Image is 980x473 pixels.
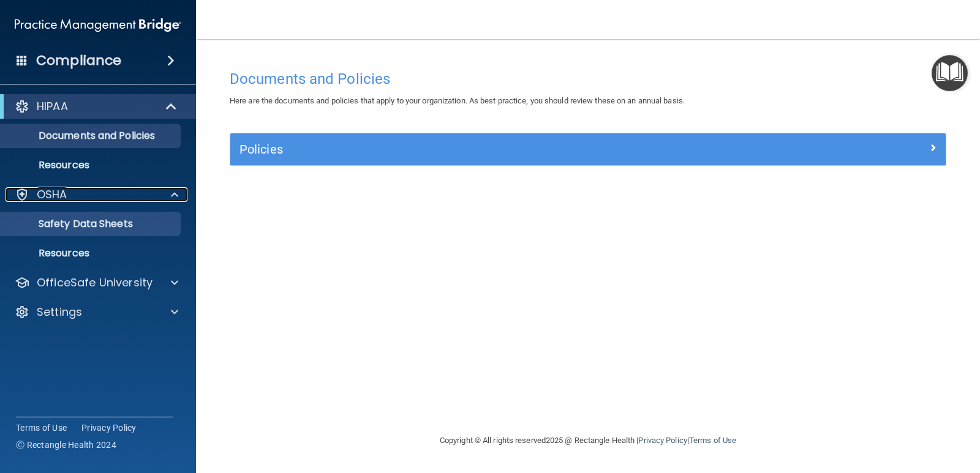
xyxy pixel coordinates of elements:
button: Open Resource Center [932,55,968,91]
a: Privacy Policy [638,436,687,445]
p: Resources [8,247,175,259]
a: Policies [239,140,937,159]
a: OSHA [15,187,178,202]
a: Terms of Use [16,422,67,434]
h4: Compliance [36,52,121,69]
img: PMB logo [15,13,181,37]
a: HIPAA [15,99,178,114]
p: Resources [8,159,175,171]
span: Here are the documents and policies that apply to your organization. As best practice, you should... [230,96,685,105]
a: Terms of Use [689,436,736,445]
p: OSHA [37,187,67,202]
a: Settings [15,305,178,319]
p: Documents and Policies [8,130,175,142]
span: Ⓒ Rectangle Health 2024 [16,439,116,451]
p: OfficeSafe University [37,275,153,290]
p: Safety Data Sheets [8,218,175,230]
h5: Policies [239,143,758,156]
a: OfficeSafe University [15,275,178,290]
p: Settings [37,305,82,319]
p: HIPAA [37,99,68,114]
div: Copyright © All rights reserved 2025 @ Rectangle Health | | [364,421,812,460]
a: Privacy Policy [81,422,137,434]
h4: Documents and Policies [230,71,946,87]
